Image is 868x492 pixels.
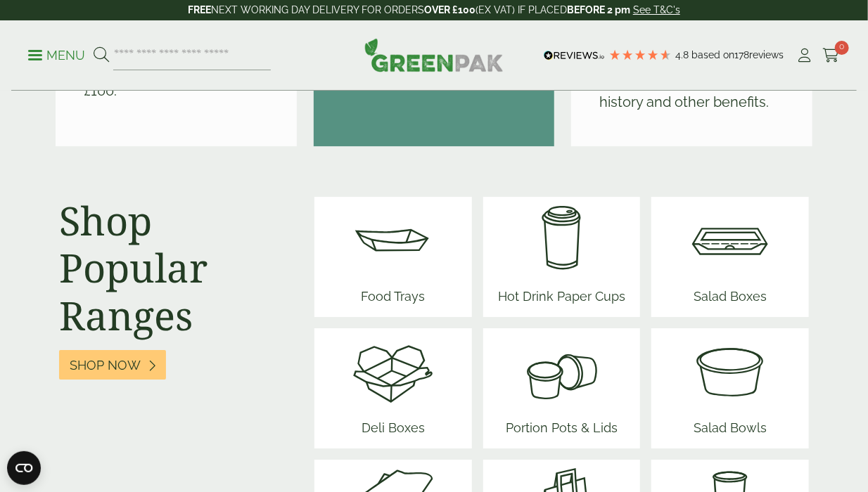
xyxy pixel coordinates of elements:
[688,197,772,281] img: Salad_box.svg
[688,413,772,448] span: Salad Bowls
[688,328,772,413] img: SoupNsalad_bowls.svg
[691,49,734,60] span: Based on
[70,358,141,373] span: Shop Now
[734,49,749,60] span: 178
[351,328,435,413] img: Deli_box.svg
[351,197,435,317] a: Food Trays
[500,328,623,413] img: PortionPots.svg
[492,197,631,281] img: HotDrink_paperCup.svg
[567,4,630,15] strong: BEFORE 2 pm
[822,48,840,63] i: Cart
[59,350,166,380] a: Shop Now
[688,197,772,317] a: Salad Boxes
[835,41,849,55] span: 0
[796,48,814,63] i: My Account
[28,47,85,64] p: Menu
[351,413,435,448] span: Deli Boxes
[633,4,680,15] a: See T&C's
[188,4,211,15] strong: FREE
[688,281,772,317] span: Salad Boxes
[351,328,435,448] a: Deli Boxes
[675,49,691,60] span: 4.8
[500,413,623,448] span: Portion Pots & Lids
[7,451,41,485] button: Open CMP widget
[351,197,435,281] img: Food_tray.svg
[500,328,623,448] a: Portion Pots & Lids
[688,328,772,448] a: Salad Bowls
[822,45,840,66] a: 0
[492,281,631,317] span: Hot Drink Paper Cups
[544,51,605,60] img: REVIEWS.io
[608,48,672,61] div: 4.78 Stars
[424,4,476,15] strong: OVER £100
[59,197,298,339] h2: Shop Popular Ranges
[364,38,504,72] img: GreenPak Supplies
[28,47,85,61] a: Menu
[351,281,435,317] span: Food Trays
[492,197,631,317] a: Hot Drink Paper Cups
[749,49,784,60] span: reviews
